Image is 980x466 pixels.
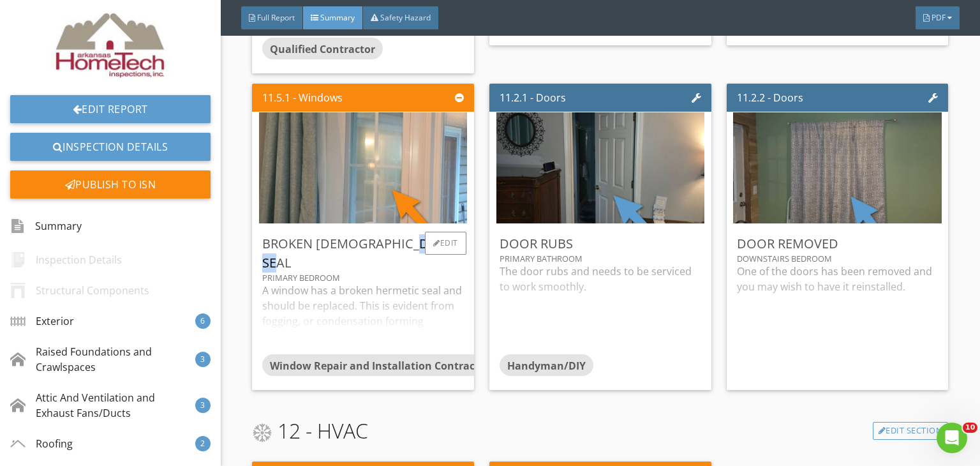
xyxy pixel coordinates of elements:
span: Safety Hazard [380,12,431,23]
span: 12 - HVAC [252,416,368,446]
div: Raised Foundations and Crawlspaces [10,344,195,375]
a: Inspection Details [10,133,211,161]
div: Exterior [10,313,74,329]
span: Window Repair and Installation Contractor [270,359,490,373]
div: Structural Components [10,283,149,298]
div: 11.5.1 - Windows [262,90,343,105]
div: 11.2.1 - Doors [500,90,566,105]
span: Full Report [257,12,295,23]
div: Primary Bedroom [262,273,464,283]
div: 3 [195,398,211,413]
div: Broken [DEMOGRAPHIC_DATA] Seal [262,234,464,273]
div: Roofing [10,436,73,451]
a: Edit Report [10,95,211,123]
iframe: Intercom live chat [937,423,967,453]
span: Handyman/DIY [507,359,586,373]
img: photo.jpg [496,29,704,306]
div: Downstairs Bedroom [737,253,939,264]
img: photo.jpg [259,29,467,306]
div: Publish to ISN [10,170,211,199]
span: PDF [932,12,946,23]
span: Qualified Contractor [270,42,375,56]
span: 10 [963,423,977,433]
a: Edit Section [873,422,949,440]
div: 3 [195,352,211,367]
div: Door Removed [737,234,939,253]
span: Summary [320,12,355,23]
div: Door Rubs [500,234,701,253]
div: 6 [195,313,211,329]
img: photo.jpg [733,29,941,306]
div: Inspection Details [10,252,122,267]
div: 2 [195,436,211,451]
div: Edit [425,232,466,255]
div: Primary Bathroom [500,253,701,264]
div: Summary [10,216,82,237]
div: 11.2.2 - Doors [737,90,803,105]
img: Logo_with_White_Background.jpg [49,10,172,80]
div: Attic And Ventilation and Exhaust Fans/Ducts [10,390,195,421]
